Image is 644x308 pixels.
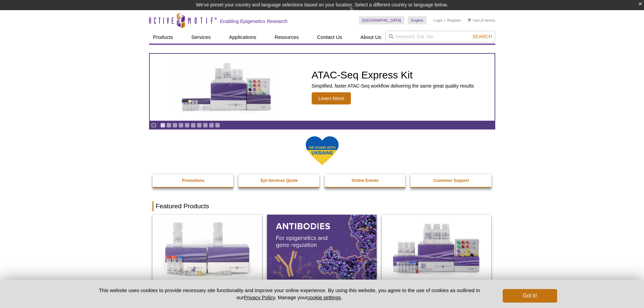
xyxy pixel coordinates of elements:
[433,178,469,183] strong: Customer Support
[261,178,298,183] strong: Epi-Services Quote
[445,16,446,24] li: |
[166,123,171,128] a: Go to slide 2
[215,123,220,128] a: Go to slide 10
[160,123,165,128] a: Go to slide 1
[197,123,202,128] a: Go to slide 7
[352,178,379,183] strong: Online Events
[313,31,346,44] a: Contact Us
[349,5,367,21] img: Change Here
[433,18,443,23] a: Login
[270,31,303,44] a: Resources
[182,178,205,183] strong: Promotions
[172,123,177,128] a: Go to slide 3
[307,294,341,300] button: cookie settings
[447,18,461,23] a: Register
[312,83,474,89] p: Simplified, faster ATAC-Seq workflow delivering the same great quality results
[152,201,492,211] h2: Featured Products
[472,34,492,39] span: Search
[312,70,474,80] h2: ATAC-Seq Express Kit
[385,31,495,42] input: Keyword, Cat. No.
[238,174,320,187] a: Epi-Services Quote
[359,16,405,24] a: [GEOGRAPHIC_DATA]
[171,62,283,113] img: ATAC-Seq Express Kit
[468,18,480,23] a: Cart
[220,18,288,24] h2: Enabling Epigenetics Research
[152,215,262,281] img: DNA Library Prep Kit for Illumina
[325,174,406,187] a: Online Events
[151,123,156,128] a: Toggle autoplay
[503,289,557,303] button: Got it!
[152,174,234,187] a: Promotions
[225,31,260,44] a: Applications
[408,16,427,24] a: English
[209,123,214,128] a: Go to slide 9
[244,294,275,300] a: Privacy Policy
[468,16,495,24] li: (0 items)
[149,31,177,44] a: Products
[267,215,377,281] img: All Antibodies
[87,287,492,301] p: This website uses cookies to provide necessary site functionality and improve your online experie...
[187,31,215,44] a: Services
[468,18,471,22] img: Your Cart
[203,123,208,128] a: Go to slide 8
[470,33,494,40] button: Search
[150,54,495,121] a: ATAC-Seq Express Kit ATAC-Seq Express Kit Simplified, faster ATAC-Seq workflow delivering the sam...
[150,54,495,121] article: ATAC-Seq Express Kit
[178,123,184,128] a: Go to slide 4
[356,31,385,44] a: About Us
[191,123,196,128] a: Go to slide 6
[185,123,190,128] a: Go to slide 5
[305,136,339,166] img: We Stand With Ukraine
[410,174,492,187] a: Customer Support
[382,215,491,281] img: CUT&Tag-IT® Express Assay Kit
[312,92,351,104] span: Learn More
